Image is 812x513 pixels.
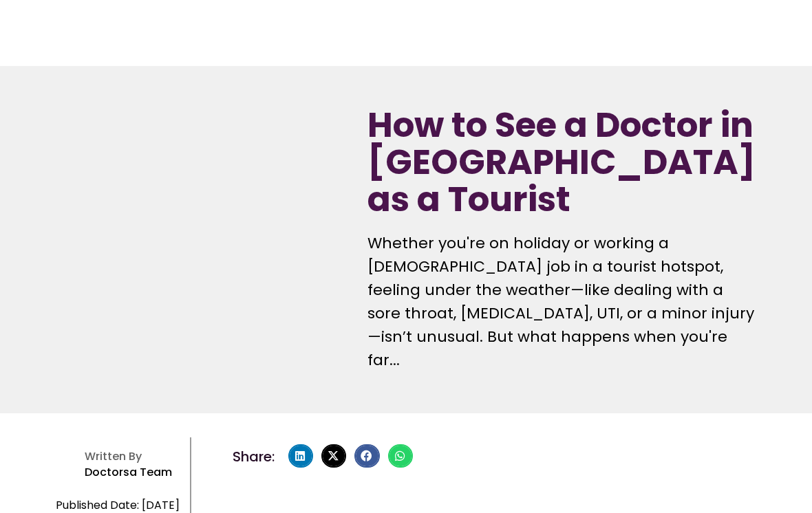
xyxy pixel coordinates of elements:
div: Share on facebook [354,444,379,468]
p: Doctorsa Team [85,463,183,482]
div: Share on linkedin [288,444,313,468]
div: Share on whatsapp [388,444,413,468]
div: Whether you're on holiday or working a [DEMOGRAPHIC_DATA] job in a tourist hotspot, feeling under... [367,232,756,372]
h4: Share: [233,450,275,463]
h4: Written By [85,450,183,463]
img: how to see a doctor in italy as a tourist [56,97,334,382]
h1: How to See a Doctor in [GEOGRAPHIC_DATA] as a Tourist [367,107,756,218]
div: Share on x-twitter [321,444,346,468]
